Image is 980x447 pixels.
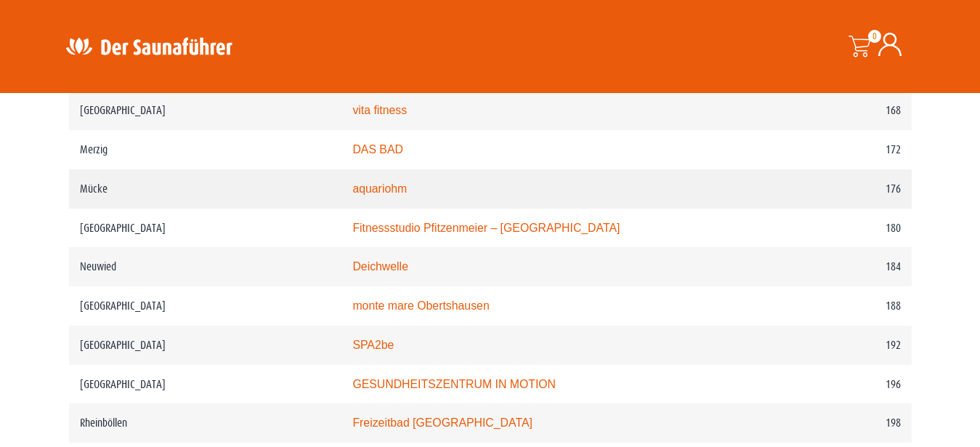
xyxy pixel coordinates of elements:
[751,403,912,443] td: 198
[352,339,394,351] a: SPA2be
[751,209,912,248] td: 180
[352,260,408,273] a: Deichwelle
[751,286,912,326] td: 188
[352,222,620,234] a: Fitnessstudio Pfitzenmeier – [GEOGRAPHIC_DATA]
[69,365,342,404] td: [GEOGRAPHIC_DATA]
[352,416,532,429] a: Freizeitbad [GEOGRAPHIC_DATA]
[352,378,556,390] a: GESUNDHEITSZENTRUM IN MOTION
[69,209,342,248] td: [GEOGRAPHIC_DATA]
[69,286,342,326] td: [GEOGRAPHIC_DATA]
[751,169,912,209] td: 176
[69,169,342,209] td: Mücke
[352,143,403,156] a: DAS BAD
[751,326,912,365] td: 192
[751,365,912,404] td: 196
[69,130,342,169] td: Merzig
[868,30,881,43] span: 0
[69,91,342,130] td: [GEOGRAPHIC_DATA]
[751,91,912,130] td: 168
[352,104,407,116] a: vita fitness
[69,326,342,365] td: [GEOGRAPHIC_DATA]
[352,299,489,312] a: monte mare Obertshausen
[352,182,407,195] a: aquariohm
[69,247,342,286] td: Neuwied
[751,130,912,169] td: 172
[69,403,342,443] td: Rheinböllen
[751,247,912,286] td: 184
